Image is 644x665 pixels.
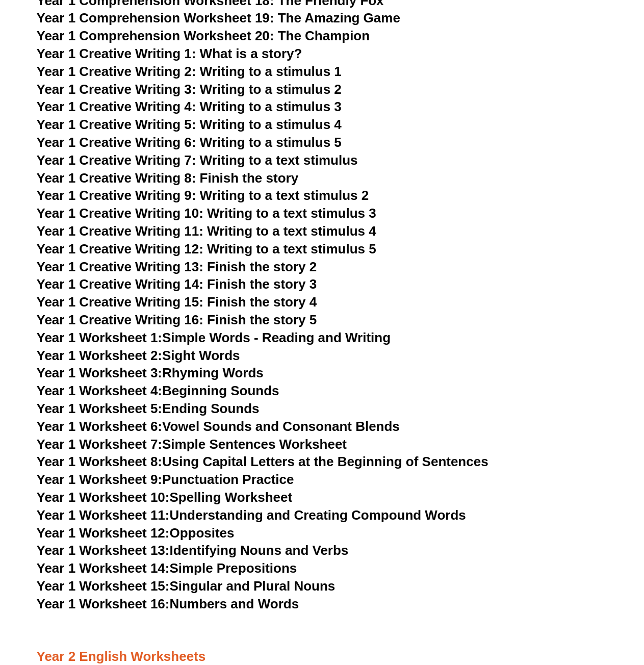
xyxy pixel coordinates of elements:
[37,348,240,363] a: Year 1 Worksheet 2:Sight Words
[37,206,376,221] a: Year 1 Creative Writing 10: Writing to a text stimulus 3
[37,596,299,611] a: Year 1 Worksheet 16:Numbers and Words
[37,543,349,558] a: Year 1 Worksheet 13:Identifying Nouns and Verbs
[37,578,336,594] a: Year 1 Worksheet 15:Singular and Plural Nouns
[37,437,347,452] a: Year 1 Worksheet 7:Simple Sentences Worksheet
[37,82,342,97] a: Year 1 Creative Writing 3: Writing to a stimulus 2
[37,312,317,327] a: Year 1 Creative Writing 16: Finish the story 5
[37,152,358,168] a: Year 1 Creative Writing 7: Writing to a text stimulus
[37,330,391,345] a: Year 1 Worksheet 1:Simple Words - Reading and Writing
[37,383,163,398] span: Year 1 Worksheet 4:
[37,454,163,469] span: Year 1 Worksheet 8:
[37,241,376,257] a: Year 1 Creative Writing 12: Writing to a text stimulus 5
[37,543,170,558] span: Year 1 Worksheet 13:
[37,454,488,469] a: Year 1 Worksheet 8:Using Capital Letters at the Beginning of Sentences
[37,507,170,523] span: Year 1 Worksheet 11:
[37,507,466,523] a: Year 1 Worksheet 11:Understanding and Creating Compound Words
[37,401,163,416] span: Year 1 Worksheet 5:
[37,560,297,576] a: Year 1 Worksheet 14:Simple Prepositions
[37,276,317,292] a: Year 1 Creative Writing 14: Finish the story 3
[37,294,317,310] a: Year 1 Creative Writing 15: Finish the story 4
[37,28,370,43] a: Year 1 Comprehension Worksheet 20: The Champion
[37,365,163,380] span: Year 1 Worksheet 3:
[37,472,294,487] a: Year 1 Worksheet 9:Punctuation Practice
[37,117,342,132] a: Year 1 Creative Writing 5: Writing to a stimulus 4
[37,170,299,186] a: Year 1 Creative Writing 8: Finish the story
[37,330,163,345] span: Year 1 Worksheet 1:
[37,223,376,239] a: Year 1 Creative Writing 11: Writing to a text stimulus 4
[37,348,163,363] span: Year 1 Worksheet 2:
[37,525,170,541] span: Year 1 Worksheet 12:
[37,596,170,611] span: Year 1 Worksheet 16:
[37,560,170,576] span: Year 1 Worksheet 14:
[37,437,163,452] span: Year 1 Worksheet 7:
[37,383,279,398] a: Year 1 Worksheet 4:Beginning Sounds
[37,259,317,274] a: Year 1 Creative Writing 13: Finish the story 2
[37,490,293,505] a: Year 1 Worksheet 10:Spelling Worksheet
[37,401,260,416] a: Year 1 Worksheet 5:Ending Sounds
[37,472,163,487] span: Year 1 Worksheet 9:
[474,550,644,665] iframe: Chat Widget
[37,525,235,541] a: Year 1 Worksheet 12:Opposites
[37,419,400,434] a: Year 1 Worksheet 6:Vowel Sounds and Consonant Blends
[37,578,170,594] span: Year 1 Worksheet 15:
[37,99,342,114] a: Year 1 Creative Writing 4: Writing to a stimulus 3
[37,365,264,380] a: Year 1 Worksheet 3:Rhyming Words
[37,188,369,203] a: Year 1 Creative Writing 9: Writing to a text stimulus 2
[37,419,163,434] span: Year 1 Worksheet 6:
[37,490,170,505] span: Year 1 Worksheet 10:
[37,10,400,25] a: Year 1 Comprehension Worksheet 19: The Amazing Game
[37,46,302,61] a: Year 1 Creative Writing 1: What is a story?
[37,135,342,150] a: Year 1 Creative Writing 6: Writing to a stimulus 5
[37,64,342,79] a: Year 1 Creative Writing 2: Writing to a stimulus 1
